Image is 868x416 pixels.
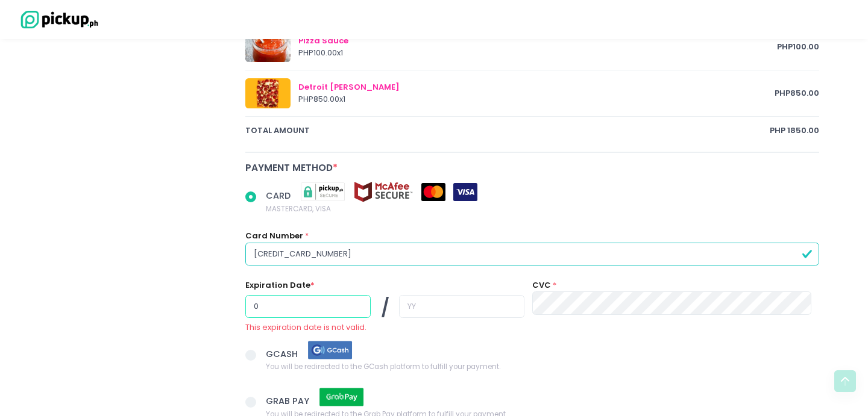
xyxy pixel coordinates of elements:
span: PHP 100.00 [777,41,819,53]
img: logo [15,9,99,30]
div: Payment Method [245,161,819,175]
input: YY [399,295,524,318]
input: MM [245,295,371,318]
label: Card Number [245,230,303,242]
span: PHP 850.00 [775,87,819,99]
span: PHP 1850.00 [770,125,819,137]
label: CVC [532,279,551,291]
div: Pizza Sauce [298,35,777,47]
img: mastercard [421,183,445,201]
span: GCASH [266,347,300,359]
img: grab pay [312,387,372,408]
img: gcash [300,340,360,361]
span: / [381,295,389,321]
span: MASTERCARD, VISA [266,202,477,214]
span: You will be redirected to the GCash platform to fulfill your payment. [266,361,500,373]
div: PHP 100.00 x 1 [298,47,777,59]
img: mcafee-secure [353,181,414,202]
div: Detroit [PERSON_NAME] [298,81,775,93]
div: This expiration date is not valid. [245,321,524,334]
input: Card Number [245,243,819,265]
label: Expiration Date [245,279,315,291]
span: GRAB PAY [266,395,312,407]
img: pickupsecure [293,181,353,202]
span: total amount [245,125,770,137]
span: CARD [266,190,293,202]
div: PHP 850.00 x 1 [298,93,775,105]
img: visa [453,183,477,201]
